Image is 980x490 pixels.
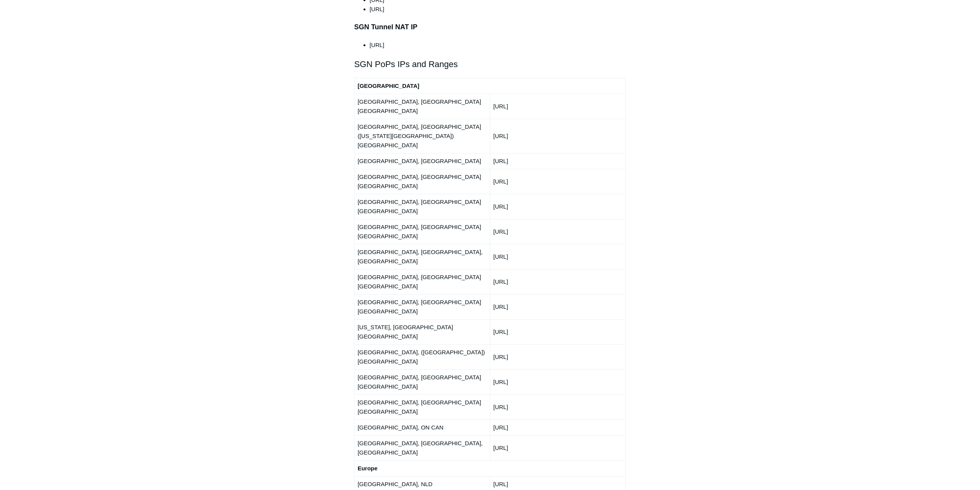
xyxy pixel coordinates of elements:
td: [GEOGRAPHIC_DATA], [GEOGRAPHIC_DATA] [GEOGRAPHIC_DATA] [354,294,490,319]
td: [URL] [490,435,625,460]
td: [GEOGRAPHIC_DATA], [GEOGRAPHIC_DATA], [GEOGRAPHIC_DATA] [354,435,490,460]
td: [URL] [490,244,625,269]
li: [URL] [370,40,626,50]
strong: Europe [358,465,378,471]
td: [URL] [490,369,625,394]
td: [GEOGRAPHIC_DATA], [GEOGRAPHIC_DATA] [GEOGRAPHIC_DATA] [354,269,490,294]
td: [GEOGRAPHIC_DATA], ([GEOGRAPHIC_DATA]) [GEOGRAPHIC_DATA] [354,344,490,369]
td: [GEOGRAPHIC_DATA], [GEOGRAPHIC_DATA] [GEOGRAPHIC_DATA] [354,94,490,119]
td: [GEOGRAPHIC_DATA], [GEOGRAPHIC_DATA] [354,153,490,169]
td: [URL] [490,153,625,169]
td: [US_STATE], [GEOGRAPHIC_DATA] [GEOGRAPHIC_DATA] [354,319,490,344]
li: [URL] [370,5,626,14]
td: [GEOGRAPHIC_DATA], [GEOGRAPHIC_DATA] [GEOGRAPHIC_DATA] [354,169,490,194]
td: [GEOGRAPHIC_DATA], [GEOGRAPHIC_DATA] [GEOGRAPHIC_DATA] [354,194,490,219]
td: [GEOGRAPHIC_DATA], [GEOGRAPHIC_DATA], [GEOGRAPHIC_DATA] [354,244,490,269]
td: [GEOGRAPHIC_DATA], [GEOGRAPHIC_DATA] [GEOGRAPHIC_DATA] [354,219,490,244]
td: [URL] [490,94,625,119]
td: [URL] [490,394,625,419]
td: [GEOGRAPHIC_DATA], [GEOGRAPHIC_DATA] [GEOGRAPHIC_DATA] [354,369,490,394]
h2: SGN PoPs IPs and Ranges [354,57,626,71]
td: [URL] [490,219,625,244]
td: [URL] [490,319,625,344]
td: [URL] [490,344,625,369]
h3: SGN Tunnel NAT IP [354,22,626,33]
td: [URL] [490,169,625,194]
td: [URL] [490,419,625,435]
td: [URL] [490,269,625,294]
td: [GEOGRAPHIC_DATA], [GEOGRAPHIC_DATA] ([US_STATE][GEOGRAPHIC_DATA]) [GEOGRAPHIC_DATA] [354,119,490,153]
td: [GEOGRAPHIC_DATA], [GEOGRAPHIC_DATA] [GEOGRAPHIC_DATA] [354,394,490,419]
strong: [GEOGRAPHIC_DATA] [358,83,419,89]
td: [URL] [490,119,625,153]
td: [URL] [490,194,625,219]
td: [URL] [490,294,625,319]
td: [GEOGRAPHIC_DATA], ON CAN [354,419,490,435]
